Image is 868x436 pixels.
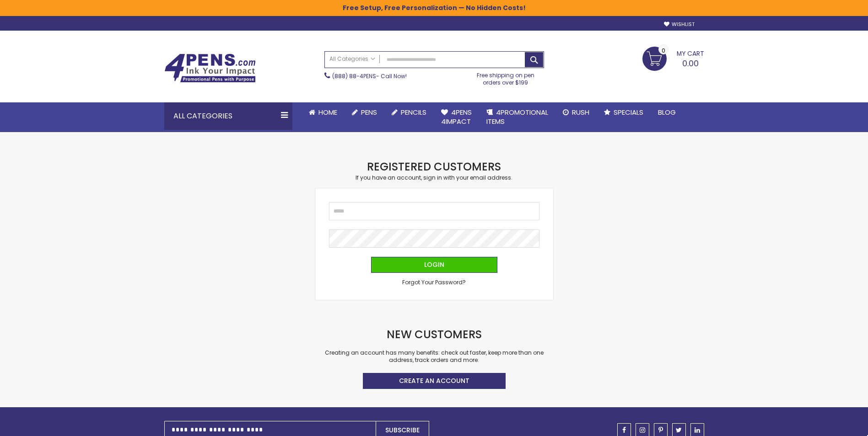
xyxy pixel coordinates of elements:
span: pinterest [658,427,663,433]
a: Blog [651,102,683,122]
span: Create an Account [399,376,469,385]
span: Pencils [401,107,426,117]
strong: Registered Customers [367,159,501,174]
a: Forgot Your Password? [402,279,466,286]
button: Login [371,257,497,273]
a: Specials [597,102,651,122]
span: 4PROMOTIONAL ITEMS [486,107,548,126]
a: Pens [345,102,384,122]
a: 0.00 0 [642,47,704,69]
a: 4PROMOTIONALITEMS [479,102,555,132]
div: Free shipping on pen orders over $199 [467,68,544,86]
div: If you have an account, sign in with your email address. [315,174,553,181]
span: Rush [572,107,589,117]
span: twitter [676,427,682,433]
a: All Categories [325,52,380,67]
span: All Categories [329,55,375,63]
span: facebook [622,427,626,433]
strong: New Customers [387,327,482,342]
a: Rush [555,102,597,122]
span: Pens [361,107,377,117]
span: - Call Now! [332,72,407,80]
span: linkedin [695,427,700,433]
a: Wishlist [664,21,695,28]
a: Home [302,102,345,122]
div: All Categories [164,102,292,130]
a: Create an Account [363,373,506,389]
img: 4Pens Custom Pens and Promotional Products [164,53,256,83]
p: Creating an account has many benefits: check out faster, keep more than one address, track orders... [315,349,553,364]
span: Specials [614,107,643,117]
span: instagram [640,427,645,433]
span: 0.00 [682,58,699,69]
a: (888) 88-4PENS [332,72,376,80]
span: 4Pens 4impact [441,107,472,126]
span: Login [424,260,444,269]
span: Home [318,107,337,117]
a: Pencils [384,102,434,122]
span: 0 [662,46,665,55]
span: Blog [658,107,676,117]
span: Subscribe [385,425,420,435]
a: 4Pens4impact [434,102,479,132]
